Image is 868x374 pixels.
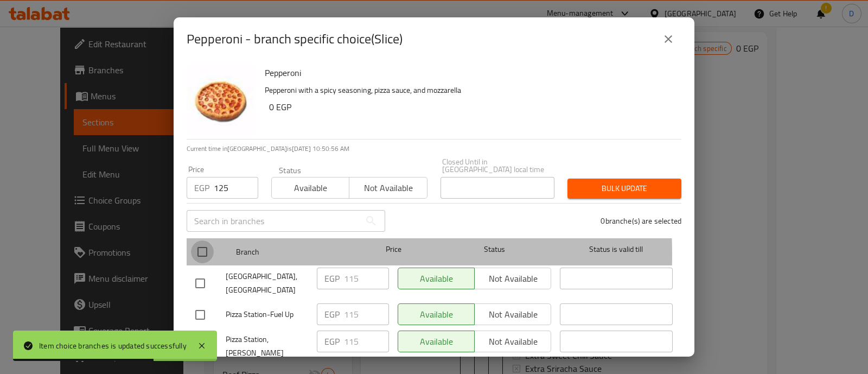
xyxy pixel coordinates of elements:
span: Pizza Station-Fuel Up [226,308,308,321]
h2: Pepperoni - branch specific choice(Slice) [187,30,403,48]
span: Status [438,243,551,256]
span: Available [276,180,345,196]
p: Current time in [GEOGRAPHIC_DATA] is [DATE] 10:50:56 AM [187,144,681,154]
span: Status is valid till [560,243,673,256]
button: Bulk update [567,179,681,199]
span: Not available [354,180,423,196]
div: Item choice branches is updated successfully [39,340,187,352]
input: Please enter price [214,177,258,199]
p: 0 branche(s) are selected [601,215,681,226]
button: Not available [349,177,427,199]
p: Pepperoni with a spicy seasoning, pizza sauce, and mozzarella [265,84,673,97]
p: EGP [324,308,340,321]
input: Please enter price [344,268,389,289]
h6: 0 EGP [269,99,673,115]
span: Price [358,243,430,256]
span: Pizza Station, [PERSON_NAME] [226,333,308,360]
input: Please enter price [344,331,389,352]
span: [GEOGRAPHIC_DATA], [GEOGRAPHIC_DATA] [226,270,308,297]
span: Bulk update [576,182,673,195]
span: Branch [236,245,349,259]
button: close [655,26,681,52]
img: Pepperoni [187,65,256,135]
p: EGP [324,335,340,348]
button: Available [271,177,349,199]
h6: Pepperoni [265,65,673,80]
input: Please enter price [344,303,389,325]
p: EGP [324,272,340,285]
input: Search in branches [187,210,360,232]
p: EGP [194,181,209,194]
